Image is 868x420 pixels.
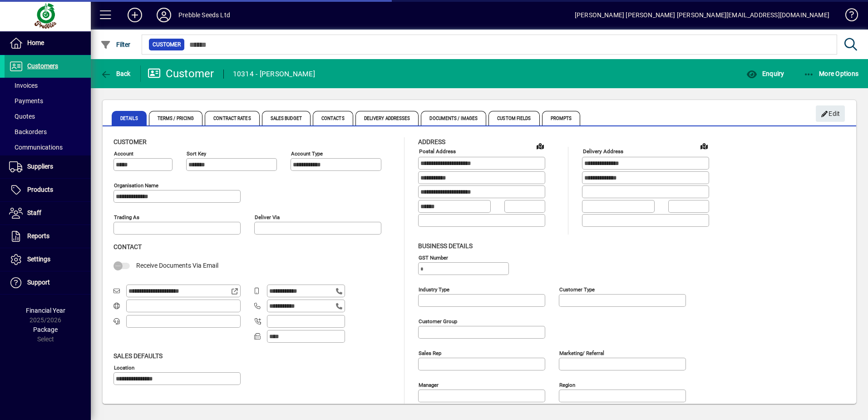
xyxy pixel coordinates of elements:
[5,78,91,93] a: Invoices
[148,66,214,81] div: Customer
[744,65,786,82] button: Enquiry
[233,67,315,81] div: 10314 - [PERSON_NAME]
[113,243,142,250] span: Contact
[149,7,178,23] button: Profile
[838,2,857,31] a: Knowledge Base
[255,214,280,220] mat-label: Deliver via
[27,209,41,216] span: Staff
[26,307,65,314] span: Financial Year
[804,70,859,77] span: More Options
[816,105,845,122] button: Edit
[697,139,711,153] a: View on map
[262,111,311,125] span: Sales Budget
[9,97,43,105] span: Payments
[27,39,44,46] span: Home
[205,111,259,125] span: Contract Rates
[114,214,139,220] mat-label: Trading as
[488,111,539,125] span: Custom Fields
[5,93,91,109] a: Payments
[136,262,218,269] span: Receive Documents Via Email
[291,150,323,157] mat-label: Account Type
[419,254,448,260] mat-label: GST Number
[178,8,230,22] div: Prebble Seeds Ltd
[5,32,91,55] a: Home
[5,225,91,248] a: Reports
[149,111,203,125] span: Terms / Pricing
[114,182,158,189] mat-label: Organisation name
[9,144,63,151] span: Communications
[120,7,149,23] button: Add
[313,111,353,125] span: Contacts
[5,248,91,271] a: Settings
[153,40,181,49] span: Customer
[98,65,133,82] button: Back
[5,202,91,225] a: Staff
[114,150,133,157] mat-label: Account
[559,350,604,356] mat-label: Marketing/ Referral
[91,65,141,82] app-page-header-button: Back
[5,109,91,124] a: Quotes
[27,279,50,286] span: Support
[113,352,163,360] span: Sales defaults
[418,138,445,145] span: Address
[98,36,133,53] button: Filter
[27,62,58,70] span: Customers
[421,111,486,125] span: Documents / Images
[801,65,861,82] button: More Options
[27,163,53,170] span: Suppliers
[5,140,91,155] a: Communications
[746,70,784,77] span: Enquiry
[5,124,91,140] a: Backorders
[9,113,35,120] span: Quotes
[27,232,49,240] span: Reports
[100,70,131,77] span: Back
[533,139,547,153] a: View on map
[419,318,457,324] mat-label: Customer group
[33,326,58,333] span: Package
[419,381,439,388] mat-label: Manager
[113,138,147,145] span: Customer
[542,111,581,125] span: Prompts
[355,111,419,125] span: Delivery Addresses
[821,106,840,121] span: Edit
[9,128,47,135] span: Backorders
[418,242,473,250] span: Business details
[9,82,38,89] span: Invoices
[5,179,91,201] a: Products
[5,271,91,294] a: Support
[187,150,206,157] mat-label: Sort key
[419,350,441,356] mat-label: Sales rep
[419,286,449,292] mat-label: Industry type
[575,8,829,22] div: [PERSON_NAME] [PERSON_NAME] [PERSON_NAME][EMAIL_ADDRESS][DOMAIN_NAME]
[5,155,91,178] a: Suppliers
[559,381,575,388] mat-label: Region
[27,255,50,263] span: Settings
[100,41,131,48] span: Filter
[112,111,147,125] span: Details
[114,364,134,370] mat-label: Location
[559,286,595,292] mat-label: Customer type
[27,186,53,193] span: Products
